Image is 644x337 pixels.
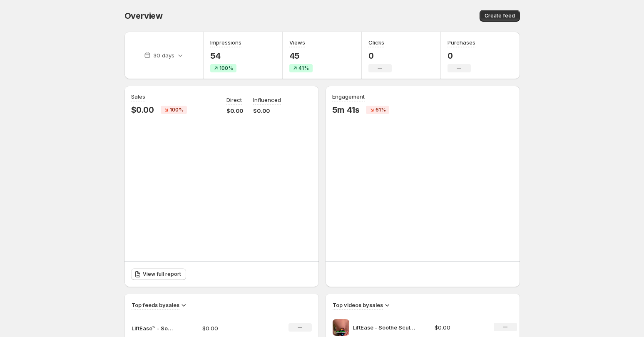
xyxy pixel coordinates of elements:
p: 30 days [153,51,174,59]
p: $0.00 [131,105,154,115]
p: 0 [448,51,475,61]
p: 54 [210,51,241,61]
h3: Clicks [368,38,384,47]
h3: Top videos by sales [333,301,383,309]
p: $0.00 [202,324,260,332]
span: Create feed [485,12,515,19]
p: $0.00 [253,107,281,115]
span: 100% [170,107,184,113]
h3: Views [289,38,305,47]
img: LiftEase - Soothe Sculpt Simplify Heaven On Planet Earth [333,319,349,336]
h3: Engagement [332,92,365,101]
p: 45 [289,51,313,61]
span: 61% [375,107,386,113]
button: Create feed [480,10,520,22]
p: $0.00 [435,323,484,332]
p: LiftEase™ - Soothe. Sculpt. Simplify. [132,324,173,332]
h3: Purchases [448,38,475,47]
a: View full report [131,268,186,280]
p: 5m 41s [332,105,360,115]
h3: Sales [131,92,145,101]
span: View full report [143,271,181,278]
span: 100% [219,65,233,72]
p: LiftEase - Soothe Sculpt Simplify Heaven On Planet Earth [353,323,415,332]
p: $0.00 [226,107,243,115]
p: Direct [226,96,242,104]
h3: Top feeds by sales [132,301,179,309]
span: 41% [298,65,309,72]
p: Influenced [253,96,281,104]
p: 0 [368,51,392,61]
span: Overview [124,11,163,21]
h3: Impressions [210,38,241,47]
